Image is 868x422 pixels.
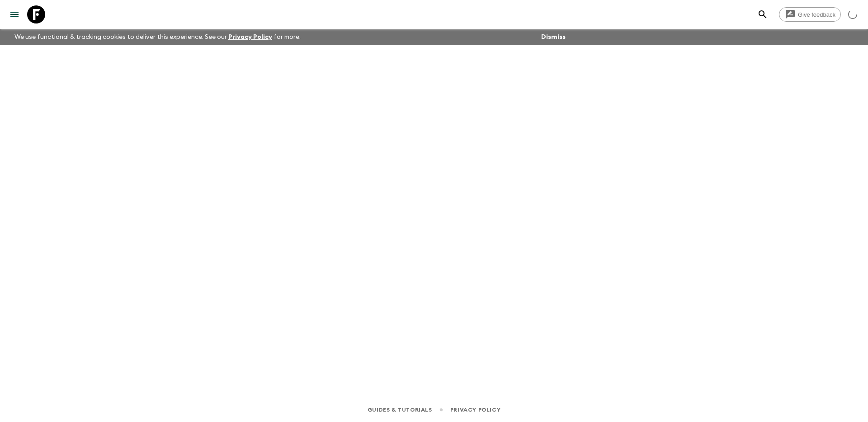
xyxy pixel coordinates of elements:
[5,5,24,23] button: menu
[450,405,500,415] a: Privacy Policy
[754,5,772,23] button: search adventures
[11,29,304,45] p: We use functional & tracking cookies to deliver this experience. See our for more.
[368,405,432,415] a: Guides & Tutorials
[539,31,568,43] button: Dismiss
[793,11,840,18] span: Give feedback
[228,34,272,40] a: Privacy Policy
[779,7,841,22] a: Give feedback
